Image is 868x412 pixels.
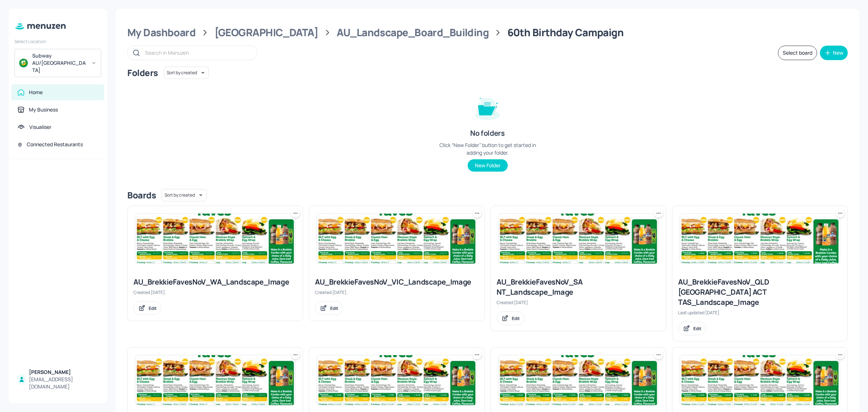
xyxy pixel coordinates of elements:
div: Sort by created [162,188,207,202]
div: Edit [693,325,701,332]
input: Search in Menuzen [145,47,250,58]
div: [GEOGRAPHIC_DATA] [214,26,318,39]
div: Created [DATE]. [497,299,660,306]
div: Home [29,89,43,96]
div: No folders [470,128,505,138]
div: [PERSON_NAME] [29,369,98,376]
img: 2025-08-13-17550515790531wlu5d8p5b8.jpeg [317,355,477,405]
div: Edit [149,305,157,311]
div: Select Location [14,38,101,45]
div: Visualiser [29,123,51,131]
div: Last updated [DATE]. [678,310,842,316]
div: AU_Landscape_Board_Building [337,26,489,39]
div: My Business [29,106,58,113]
img: 2025-08-13-1755052488882tu52zlxrh0d.jpeg [498,214,658,264]
div: Folders [127,67,158,79]
img: 2025-08-13-17550515790531wlu5d8p5b8.jpeg [680,355,840,405]
div: Click “New Folder” button to get started in adding your folder. [433,141,542,156]
div: AU_BrekkieFavesNoV_SA NT_Landscape_Image [497,277,660,297]
img: 2025-08-14-175514661442377zu8y18a7v.jpeg [680,214,840,264]
button: Select board [778,46,817,60]
div: AU_BrekkieFavesNoV_VIC_Landscape_Image [315,277,478,287]
img: 2025-08-13-1755052488882tu52zlxrh0d.jpeg [317,214,477,264]
button: New Folder [468,159,508,172]
img: 2025-08-13-1755052488882tu52zlxrh0d.jpeg [135,214,295,264]
div: [EMAIL_ADDRESS][DOMAIN_NAME] [29,376,98,390]
button: New [820,46,848,60]
div: 60th Birthday Campaign [507,26,624,39]
div: Sort by created [164,66,209,80]
div: Created [DATE]. [315,289,478,295]
div: New [833,50,843,55]
div: Subway AU/[GEOGRAPHIC_DATA] [32,52,87,74]
div: Edit [330,305,338,311]
div: Created [DATE]. [133,289,297,295]
div: AU_BrekkieFavesNoV_WA_Landscape_Image [133,277,297,287]
div: Edit [512,315,520,321]
img: 2025-08-13-17550515790531wlu5d8p5b8.jpeg [498,355,658,405]
div: Boards [127,189,156,201]
img: 2025-08-13-1755052488882tu52zlxrh0d.jpeg [135,355,295,405]
div: Connected Restaurants [27,141,83,148]
div: My Dashboard [127,26,196,39]
div: AU_BrekkieFavesNoV_QLD [GEOGRAPHIC_DATA] ACT TAS_Landscape_Image [678,277,842,307]
img: folder-empty [469,89,506,125]
img: avatar [19,59,28,67]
